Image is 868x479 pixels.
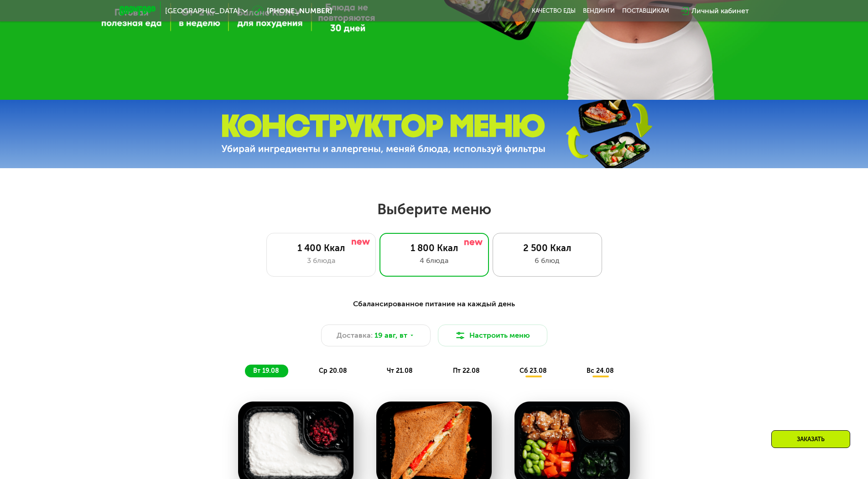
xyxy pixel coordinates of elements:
[502,255,593,266] div: 6 блюд
[165,7,240,15] span: [GEOGRAPHIC_DATA]
[374,330,407,341] span: 19 авг, вт
[29,200,839,218] h2: Выберите меню
[691,5,749,16] div: Личный кабинет
[319,367,347,375] span: ср 20.08
[389,242,479,253] div: 1 800 Ккал
[276,242,366,253] div: 1 400 Ккал
[520,367,547,375] span: сб 23.08
[453,367,480,375] span: пт 22.08
[276,255,366,266] div: 3 блюда
[164,299,704,310] div: Сбалансированное питание на каждый день
[587,367,614,375] span: вс 24.08
[622,7,669,15] div: поставщикам
[438,324,547,346] button: Настроить меню
[252,5,332,16] a: [PHONE_NUMBER]
[253,367,279,375] span: вт 19.08
[771,430,850,448] div: Заказать
[387,367,413,375] span: чт 21.08
[337,330,373,341] span: Доставка:
[502,242,593,253] div: 2 500 Ккал
[389,255,479,266] div: 4 блюда
[532,7,576,15] a: Качество еды
[583,7,615,15] a: Вендинги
